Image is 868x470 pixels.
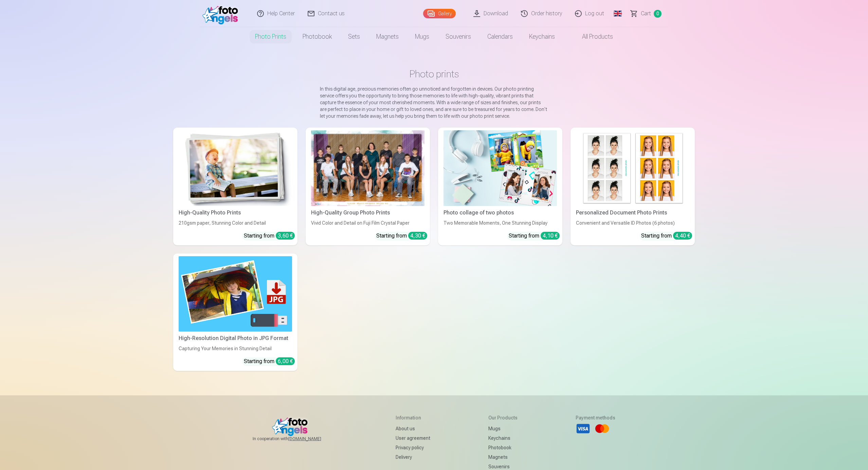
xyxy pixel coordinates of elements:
a: [DOMAIN_NAME] [288,436,338,441]
div: 210gsm paper, Stunning Color and Detail [176,220,295,226]
a: Gallery [423,9,456,18]
img: /fa1 [202,3,241,24]
a: Magnets [488,452,518,462]
a: Mugs [407,27,437,46]
p: In this digital age, precious memories often go unnoticed and forgotten in devices. Our photo pri... [320,86,548,119]
div: Two Memorable Moments, One Stunning Display [441,220,560,226]
span: Сart [641,10,651,18]
span: In cooperation with [253,436,338,441]
div: Vivid Color and Detail on Fuji Film Crystal Paper [308,220,427,226]
div: High-Quality Photo Prints [176,209,295,217]
a: Sets [340,27,368,46]
a: High-Quality Group Photo PrintsVivid Color and Detail on Fuji Film Crystal PaperStarting from 4,30 € [306,128,430,245]
a: Calendars [479,27,521,46]
a: About us [396,424,430,433]
div: Convenient and Versatile ID Photos (6 photos) [573,220,692,226]
div: Capturing Your Memories in Stunning Detail [176,345,295,352]
a: Delivery [396,452,430,462]
a: Photobook [488,443,518,452]
div: 6,00 € [276,357,295,365]
img: Personalized Document Photo Prints [576,130,689,206]
div: Starting from [376,232,427,240]
span: 0 [654,10,662,18]
img: Photo collage of two photos [444,130,557,206]
a: Photo collage of two photosPhoto collage of two photosTwo Memorable Moments, One Stunning Display... [438,128,562,245]
div: 4,30 € [408,232,427,240]
li: Visa [576,421,591,436]
h5: Payment methods [576,414,615,421]
div: Personalized Document Photo Prints [573,209,692,217]
a: Mugs [488,424,518,433]
a: Keychains [488,433,518,443]
div: Starting from [509,232,560,240]
div: 4,10 € [541,232,560,240]
a: Photobook [294,27,340,46]
img: High-Quality Photo Prints [179,130,292,206]
div: Starting from [244,232,295,240]
div: 3,60 € [276,232,295,240]
div: High-Quality Group Photo Prints [308,209,427,217]
a: User agreement [396,433,430,443]
h5: Our products [488,414,518,421]
div: High-Resolution Digital Photo in JPG Format [176,334,295,342]
div: Photo collage of two photos [441,209,560,217]
div: Starting from [244,357,295,365]
a: High-Quality Photo PrintsHigh-Quality Photo Prints210gsm paper, Stunning Color and DetailStarting... [173,128,297,245]
a: Personalized Document Photo PrintsPersonalized Document Photo PrintsConvenient and Versatile ID P... [571,128,695,245]
h5: Information [396,414,430,421]
a: Privacy policy [396,443,430,452]
a: Keychains [521,27,563,46]
a: All products [563,27,621,46]
a: High-Resolution Digital Photo in JPG FormatHigh-Resolution Digital Photo in JPG FormatCapturing Y... [173,253,297,371]
div: Starting from [641,232,692,240]
h1: Photo prints [179,68,689,80]
a: Photo prints [247,27,294,46]
a: Souvenirs [437,27,479,46]
a: Magnets [368,27,407,46]
li: Mastercard [595,421,610,436]
img: High-Resolution Digital Photo in JPG Format [179,256,292,332]
div: 4,40 € [673,232,692,240]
